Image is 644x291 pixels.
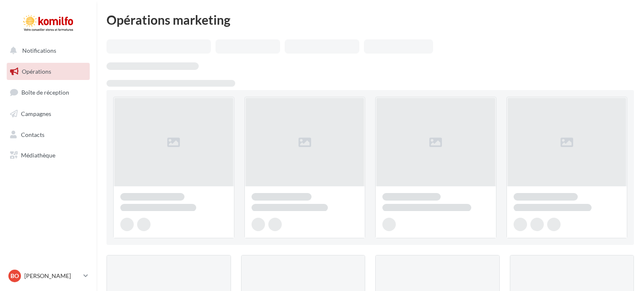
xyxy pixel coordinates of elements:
span: Campagnes [21,110,51,117]
a: BO [PERSON_NAME] [7,268,90,284]
a: Contacts [5,126,91,144]
a: Boîte de réception [5,83,91,101]
button: Notifications [5,42,88,59]
a: Opérations [5,63,91,80]
a: Campagnes [5,105,91,123]
p: [PERSON_NAME] [24,272,80,280]
span: Boîte de réception [21,89,69,96]
span: Médiathèque [21,152,55,159]
span: Notifications [22,47,56,54]
span: Opérations [22,68,51,75]
a: Médiathèque [5,147,91,164]
span: Contacts [21,131,44,138]
div: Opérations marketing [106,13,634,26]
span: BO [10,272,19,280]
